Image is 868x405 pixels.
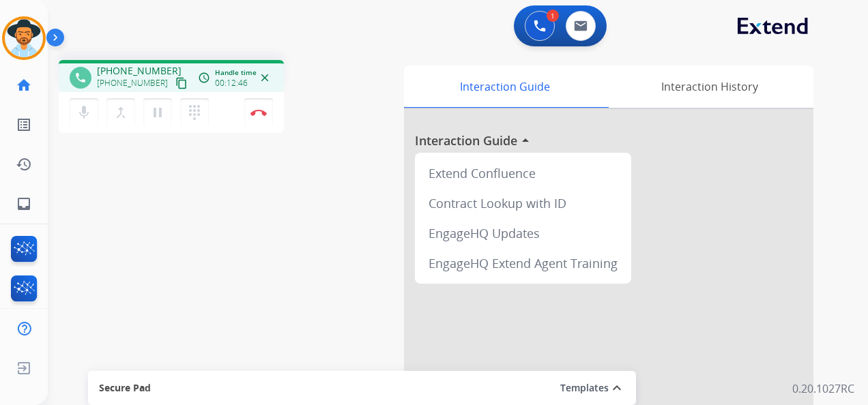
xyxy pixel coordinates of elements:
[97,78,168,89] span: [PHONE_NUMBER]
[198,72,210,84] mat-icon: access_time
[215,67,257,78] span: Handle time
[186,104,203,121] mat-icon: dialpad
[560,380,609,396] button: Templates
[420,218,626,248] div: EngageHQ Updates
[76,104,92,121] mat-icon: mic
[99,381,151,395] span: Secure Pad
[74,72,87,84] mat-icon: phone
[113,104,129,121] mat-icon: merge_type
[609,380,625,396] mat-icon: expand_less
[420,248,626,278] div: EngageHQ Extend Agent Training
[250,109,267,116] img: control
[5,19,43,57] img: avatar
[259,72,271,84] mat-icon: close
[16,77,32,93] mat-icon: home
[149,104,166,121] mat-icon: pause
[605,65,813,108] div: Interaction History
[404,65,605,108] div: Interaction Guide
[16,117,32,133] mat-icon: list_alt
[547,10,559,22] div: 1
[16,196,32,212] mat-icon: inbox
[97,64,182,78] span: [PHONE_NUMBER]
[215,78,248,89] span: 00:12:46
[420,158,626,188] div: Extend Confluence
[420,188,626,218] div: Contract Lookup with ID
[792,380,854,397] p: 0.20.1027RC
[175,77,188,89] mat-icon: content_copy
[16,156,32,172] mat-icon: history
